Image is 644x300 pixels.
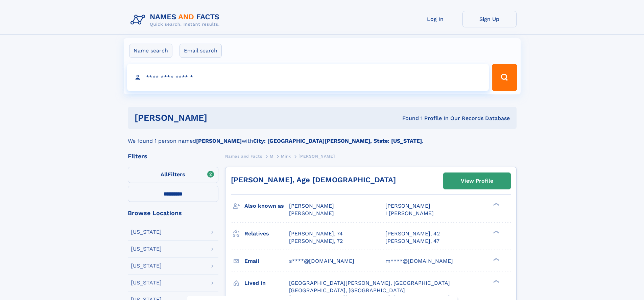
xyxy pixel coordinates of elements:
span: [GEOGRAPHIC_DATA], [GEOGRAPHIC_DATA] [289,287,405,294]
b: City: [GEOGRAPHIC_DATA][PERSON_NAME], State: [US_STATE] [253,138,422,144]
h3: Also known as [244,200,289,212]
img: Logo Names and Facts [128,11,225,29]
a: Sign Up [462,11,517,27]
a: [PERSON_NAME], 74 [289,230,343,237]
span: Mink [281,154,291,159]
div: Found 1 Profile In Our Records Database [305,115,510,122]
div: ❯ [492,202,500,207]
a: Names and Facts [225,152,262,160]
div: Browse Locations [128,210,218,216]
span: I [PERSON_NAME] [385,210,434,216]
div: We found 1 person named with . [128,129,517,145]
div: [US_STATE] [131,229,162,235]
div: ❯ [492,279,500,283]
h3: Relatives [244,228,289,239]
a: [PERSON_NAME], 42 [385,230,440,237]
div: [US_STATE] [131,263,162,269]
a: [PERSON_NAME], 47 [385,237,439,245]
div: Filters [128,153,218,159]
span: [PERSON_NAME] [289,210,334,216]
h3: Lived in [244,277,289,289]
a: M [270,152,273,160]
div: ❯ [492,257,500,261]
div: [US_STATE] [131,246,162,252]
span: [PERSON_NAME] [299,154,335,159]
a: View Profile [444,173,510,189]
button: Search Button [492,64,517,91]
a: [PERSON_NAME], Age [DEMOGRAPHIC_DATA] [231,176,396,184]
div: ❯ [492,230,500,234]
a: [PERSON_NAME], 72 [289,237,343,245]
span: M [270,154,273,159]
div: [US_STATE] [131,280,162,285]
input: search input [127,64,489,91]
span: All [161,171,168,178]
h1: [PERSON_NAME] [135,114,305,122]
div: View Profile [461,173,493,189]
h3: Email [244,255,289,267]
label: Email search [180,44,222,58]
span: [PERSON_NAME] [289,203,334,209]
label: Filters [128,167,218,183]
b: [PERSON_NAME] [196,138,242,144]
span: [PERSON_NAME] [385,203,430,209]
span: [GEOGRAPHIC_DATA][PERSON_NAME], [GEOGRAPHIC_DATA] [289,280,450,286]
label: Name search [129,44,172,58]
a: Log In [408,11,462,27]
a: Mink [281,152,291,160]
